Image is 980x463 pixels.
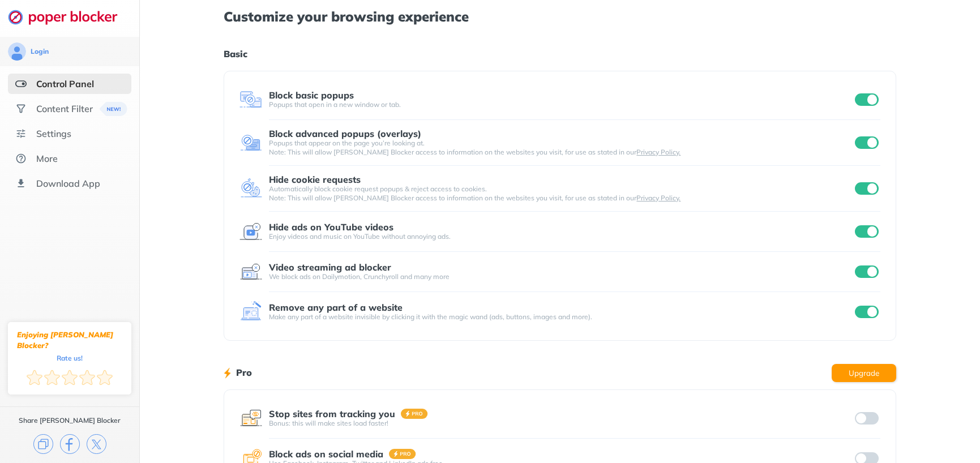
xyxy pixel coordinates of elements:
[269,100,852,109] div: Popups that open in a new window or tab.
[239,177,262,200] img: feature icon
[269,302,403,312] div: Remove any part of a website
[33,434,53,454] img: copy.svg
[36,103,93,114] div: Content Filter
[269,232,852,241] div: Enjoy videos and music on YouTube without annoying ads.
[36,178,100,189] div: Download App
[100,102,127,116] img: menuBanner.svg
[269,262,391,272] div: Video streaming ad blocker
[60,434,80,454] img: facebook.svg
[269,139,852,157] div: Popups that appear on the page you’re looking at. Note: This will allow [PERSON_NAME] Blocker acc...
[15,153,27,164] img: about.svg
[269,409,395,419] div: Stop sites from tracking you
[269,312,852,321] div: Make any part of a website invisible by clicking it with the magic wand (ads, buttons, images and...
[224,46,896,61] h1: Basic
[269,90,354,100] div: Block basic popups
[36,128,71,139] div: Settings
[57,355,83,361] div: Rate us!
[31,47,49,56] div: Login
[389,449,416,459] img: pro-badge.svg
[15,128,27,139] img: settings.svg
[239,131,262,154] img: feature icon
[19,416,121,425] div: Share [PERSON_NAME] Blocker
[239,88,262,111] img: feature icon
[269,419,852,428] div: Bonus: this will make sites load faster!
[239,301,262,323] img: feature icon
[8,9,130,25] img: logo-webpage.svg
[15,178,27,189] img: download-app.svg
[269,222,393,232] div: Hide ads on YouTube videos
[269,272,852,281] div: We block ads on Dailymotion, Crunchyroll and many more
[224,366,231,380] img: lighting bolt
[8,42,26,61] img: avatar.svg
[239,260,262,283] img: feature icon
[636,148,681,156] a: Privacy Policy.
[269,128,421,139] div: Block advanced popups (overlays)
[239,220,262,243] img: feature icon
[36,78,94,89] div: Control Panel
[224,9,896,24] h1: Customize your browsing experience
[269,185,852,203] div: Automatically block cookie request popups & reject access to cookies. Note: This will allow [PERS...
[401,409,428,419] img: pro-badge.svg
[236,365,252,380] h1: Pro
[636,194,681,202] a: Privacy Policy.
[239,407,262,430] img: feature icon
[87,434,106,454] img: x.svg
[269,449,383,459] div: Block ads on social media
[269,174,361,185] div: Hide cookie requests
[17,329,122,351] div: Enjoying [PERSON_NAME] Blocker?
[15,103,27,114] img: social.svg
[15,78,27,89] img: features-selected.svg
[832,364,896,382] button: Upgrade
[36,153,58,164] div: More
